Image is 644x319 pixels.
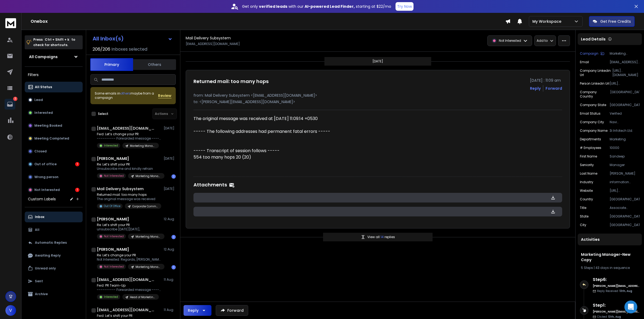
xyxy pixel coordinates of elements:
[97,136,161,141] p: ---------- Forwarded message --------- From: Rohit
[98,112,108,116] label: Select
[97,314,161,318] p: Fwd: Let’s shift your PR
[578,234,642,245] div: Activities
[104,204,120,208] p: Out Of Office
[580,51,604,56] button: Campaign
[380,235,385,239] span: 14
[188,308,199,313] div: Reply
[90,58,133,71] button: Primary
[610,206,640,210] p: Associate Manager - Marketing & Corporate Communications
[171,235,176,239] div: 1
[164,217,176,221] p: 12 Aug
[29,54,58,59] h1: All Campaigns
[25,82,83,92] button: All Status
[97,193,161,197] p: Returned mail: too many hops
[186,35,231,41] h1: Mail Delivery Subsystem
[580,137,601,141] p: Departments
[25,71,83,78] h3: Filters
[193,115,354,171] div: The original message was received at [DATE] 11:09:14 +0530 ----- The following addresses had perm...
[610,197,640,201] p: [GEOGRAPHIC_DATA]
[610,180,640,184] p: information technology & services
[104,234,124,238] p: Not Interested
[97,132,161,136] p: Fwd: Let’s change your PR
[580,171,597,176] p: Last Name
[581,265,593,270] span: 5 Steps
[589,16,635,27] button: Get Free Credits
[34,162,57,166] p: Out of office
[97,227,161,231] p: unsubscribe [DATE][DATE],
[619,289,632,293] span: 13th, Aug
[610,60,640,64] p: [EMAIL_ADDRESS][PERSON_NAME][DOMAIN_NAME]
[530,78,562,83] p: [DATE] : 11:09 am
[34,98,43,102] p: Lead
[610,189,640,193] p: [URL][DOMAIN_NAME]
[34,136,69,141] p: Meeting Completed
[35,85,52,89] p: All Status
[104,295,118,299] p: Interested
[34,149,47,153] p: Closed
[580,163,594,167] p: Seniority
[97,283,161,288] p: Fwd: PR Team-Up
[97,162,161,167] p: Re: Let’s shift your PR
[35,241,67,245] p: Automatic Replies
[193,93,562,98] p: from: Mail Delivery Subsystem <[EMAIL_ADDRESS][DOMAIN_NAME]>
[25,95,83,105] button: Lead
[133,59,176,70] button: Others
[35,292,48,296] p: Archive
[580,206,586,210] p: Title
[186,42,240,46] p: [EMAIL_ADDRESS][DOMAIN_NAME]
[610,146,640,150] p: 10000
[130,295,156,299] p: Head of Marketing - BrandingArea - Round-2
[25,159,83,170] button: Out of office1
[580,90,610,99] p: Company Country
[34,123,62,128] p: Meeting Booked
[580,223,586,227] p: City
[580,129,608,133] p: Company Name
[33,37,75,48] p: Press to check for shortcuts.
[537,39,548,43] p: Add to
[612,69,640,77] p: [URL][DOMAIN_NAME]
[97,247,129,252] h1: [PERSON_NAME]
[111,46,147,52] h3: Inboxes selected
[35,228,39,232] p: All
[593,310,640,314] h6: [PERSON_NAME][EMAIL_ADDRESS][DOMAIN_NAME]
[259,4,287,9] strong: verified leads
[136,265,161,269] p: Marketing Manager-New Copy
[120,91,130,96] span: others
[372,59,383,63] p: [DATE]
[97,307,156,313] h1: [EMAIL_ADDRESS][DOMAIN_NAME]
[597,289,632,293] p: Reply Received
[25,133,83,144] button: Meeting Completed
[28,196,56,202] h3: Custom Labels
[31,18,505,25] h1: Onebox
[580,111,601,116] p: Email Status
[597,315,621,319] p: Clicked
[25,51,83,62] button: All Campaigns
[595,265,630,270] span: 43 days in sequence
[580,81,609,86] p: Person Linkedin Url
[600,19,631,24] p: Get Free Credits
[35,279,43,283] p: Sent
[97,223,161,227] p: Re: Let’s shift your PR
[136,235,161,239] p: Marketing Manager-New Copy
[136,174,161,178] p: Marketing Manager-New Copy
[610,120,640,124] p: Navi [GEOGRAPHIC_DATA]
[216,305,248,316] button: Forward
[104,265,124,269] p: Not Interested
[25,146,83,157] button: Closed
[35,266,56,271] p: Unread only
[610,90,640,99] p: [GEOGRAPHIC_DATA]
[35,253,61,258] p: Awaiting Reply
[34,175,58,179] p: Wrong person
[580,214,588,219] p: State
[580,180,593,184] p: Industry
[610,137,640,141] p: Marketing
[610,51,640,56] p: Marketing Manager-New Copy
[75,188,79,192] div: 1
[184,305,211,316] button: Reply
[130,144,156,148] p: Marketing Manager-New Copy
[530,86,541,91] button: Reply
[132,204,158,208] p: Corporate Communications -New Copy
[5,305,16,316] button: V
[97,216,129,222] h1: [PERSON_NAME]
[93,46,110,52] span: 206 / 206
